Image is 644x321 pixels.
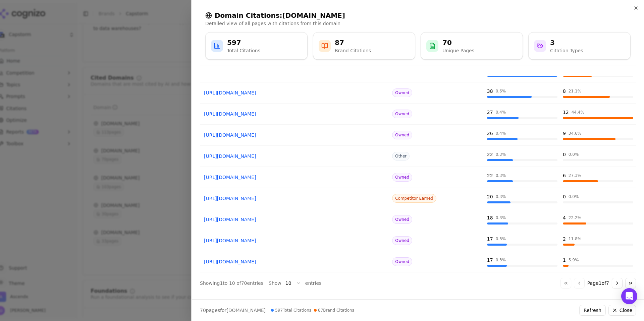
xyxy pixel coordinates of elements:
[205,11,631,20] h2: Domain Citations: [DOMAIN_NAME]
[563,88,566,94] div: 8
[496,215,506,220] div: 0.3 %
[563,151,566,158] div: 0
[563,214,566,221] div: 4
[550,38,583,47] div: 3
[392,215,412,224] span: Owned
[392,110,412,118] span: Owned
[608,305,636,316] button: Close
[569,215,581,220] div: 22.2 %
[569,257,579,263] div: 5.9 %
[487,214,493,221] div: 18
[569,131,581,136] div: 34.6 %
[487,172,493,179] div: 22
[204,174,385,181] a: [URL][DOMAIN_NAME]
[200,46,636,272] div: Data table
[496,173,506,178] div: 0.3 %
[442,38,474,47] div: 70
[563,130,566,137] div: 9
[563,257,566,263] div: 1
[563,172,566,179] div: 6
[550,47,583,54] div: Citation Types
[487,257,493,263] div: 17
[496,152,506,157] div: 0.3 %
[392,131,412,139] span: Owned
[392,152,410,160] span: Other
[487,193,493,200] div: 20
[204,195,385,202] a: [URL][DOMAIN_NAME]
[563,193,566,200] div: 0
[227,38,260,47] div: 597
[496,88,506,94] div: 0.6 %
[572,110,584,115] div: 44.4 %
[227,47,260,54] div: Total Citations
[569,88,581,94] div: 21.1 %
[487,109,493,116] div: 27
[226,308,266,313] span: [DOMAIN_NAME]
[563,109,569,116] div: 12
[487,236,493,242] div: 17
[569,236,581,242] div: 11.8 %
[204,89,385,96] a: [URL][DOMAIN_NAME]
[496,131,506,136] div: 0.4 %
[335,47,371,54] div: Brand Citations
[392,194,436,203] span: Competitor Earned
[569,152,579,157] div: 0.0 %
[271,308,311,313] span: 597 Total Citations
[496,257,506,263] div: 0.3 %
[392,173,412,182] span: Owned
[569,173,581,178] div: 27.3 %
[204,258,385,265] a: [URL][DOMAIN_NAME]
[392,257,412,266] span: Owned
[269,280,281,286] span: Show
[496,194,506,199] div: 0.3 %
[200,308,206,313] span: 70
[200,307,266,314] p: page s for
[335,38,371,47] div: 87
[392,88,412,97] span: Owned
[569,194,579,199] div: 0.0 %
[305,280,322,286] span: entries
[392,236,412,245] span: Owned
[496,236,506,242] div: 0.3 %
[587,280,609,286] span: Page 1 of 7
[204,237,385,244] a: [URL][DOMAIN_NAME]
[487,130,493,137] div: 26
[563,236,566,242] div: 2
[204,153,385,159] a: [URL][DOMAIN_NAME]
[579,305,606,316] button: Refresh
[496,110,506,115] div: 0.4 %
[487,151,493,158] div: 22
[314,308,354,313] span: 87 Brand Citations
[205,20,631,27] p: Detailed view of all pages with citations from this domain
[200,280,263,286] div: Showing 1 to 10 of 70 entries
[487,88,493,94] div: 38
[442,47,474,54] div: Unique Pages
[204,132,385,138] a: [URL][DOMAIN_NAME]
[204,111,385,117] a: [URL][DOMAIN_NAME]
[204,216,385,223] a: [URL][DOMAIN_NAME]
